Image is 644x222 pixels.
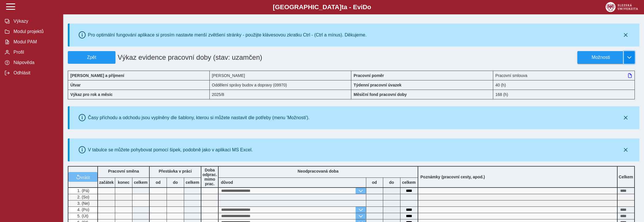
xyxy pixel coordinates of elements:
[354,83,402,87] b: Týdenní pracovní úvazek
[132,180,149,185] b: celkem
[70,92,113,97] b: Výkaz pro rok a měsíc
[210,71,352,80] div: [PERSON_NAME]
[76,195,89,199] span: 2. (So)
[88,147,253,152] div: V tabulce se můžete pohybovat pomocí šipek, podobně jako v aplikaci MS Excel.
[70,73,124,78] b: [PERSON_NAME] a příjmení
[17,3,627,11] b: [GEOGRAPHIC_DATA] a - Evi
[354,73,384,78] b: Pracovní poměr
[298,169,338,173] b: Neodpracovaná doba
[367,3,371,11] span: o
[418,175,487,179] b: Poznámky (pracovní cesty, apod.)
[12,70,58,76] span: Odhlásit
[12,19,58,24] span: Výkazy
[150,180,167,185] b: od
[167,180,184,185] b: do
[76,207,89,212] span: 4. (Po)
[363,3,367,11] span: D
[88,32,367,38] div: Pro optimální fungování aplikace si prosím nastavte menší zvětšení stránky - použijte klávesovou ...
[577,51,624,64] button: Možnosti
[493,71,635,80] div: Pracovní smlouva
[493,80,635,90] div: 40 (h)
[582,55,619,60] span: Možnosti
[115,51,306,64] h1: Výkaz evidence pracovní doby (stav: uzamčen)
[68,51,115,64] button: Zpět
[400,180,418,185] b: celkem
[76,188,89,193] span: 1. (Pá)
[12,60,58,65] span: Nápověda
[619,175,633,179] b: Celkem
[68,172,97,182] button: vrátit
[12,39,58,45] span: Modul PAM
[342,3,344,11] span: t
[210,90,352,99] div: 2025/8
[108,169,139,173] b: Pracovní směna
[221,180,233,185] b: důvod
[76,201,90,206] span: 3. (Ne)
[88,115,310,120] div: Časy příchodu a odchodu jsou vyplněny dle šablony, kterou si můžete nastavit dle potřeby (menu 'M...
[76,214,88,218] span: 5. (Út)
[493,90,635,99] div: 168 (h)
[80,175,90,179] span: vrátit
[203,168,217,186] b: Doba odprac. mimo prac.
[383,180,400,185] b: do
[184,180,201,185] b: celkem
[70,55,113,60] span: Zpět
[159,169,192,173] b: Přestávka v práci
[115,180,132,185] b: konec
[210,80,352,90] div: Oddělení správy budov a dopravy (09970)
[12,29,58,34] span: Modul projektů
[366,180,383,185] b: od
[98,180,115,185] b: začátek
[70,83,81,87] b: Útvar
[606,2,638,12] img: logo_web_su.png
[12,50,58,55] span: Profil
[354,92,407,97] b: Měsíční fond pracovní doby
